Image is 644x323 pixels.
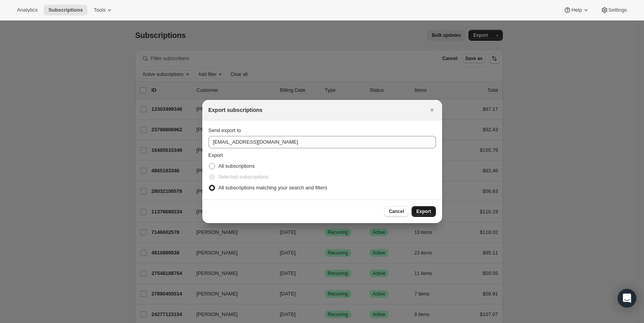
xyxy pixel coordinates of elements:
[208,127,241,133] span: Send export to
[427,105,437,115] button: Close
[618,289,636,308] div: Open Intercom Messenger
[412,206,436,217] button: Export
[559,5,594,15] button: Help
[94,7,106,13] span: Tools
[219,174,269,180] span: Selected subscriptions
[17,7,38,13] span: Analytics
[44,5,87,15] button: Subscriptions
[384,206,408,217] button: Cancel
[389,208,404,215] span: Cancel
[219,163,255,169] span: All subscriptions
[89,5,118,15] button: Tools
[608,7,627,13] span: Settings
[571,7,582,13] span: Help
[416,208,431,215] span: Export
[219,185,328,191] span: All subscriptions matching your search and filters
[208,152,223,158] span: Export
[208,106,263,114] h2: Export subscriptions
[12,5,42,15] button: Analytics
[48,7,83,13] span: Subscriptions
[596,5,632,15] button: Settings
